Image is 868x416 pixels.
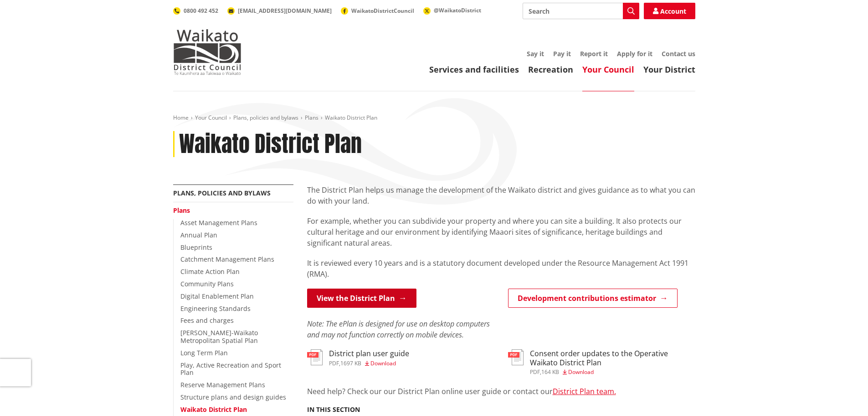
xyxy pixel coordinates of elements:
[307,258,695,279] p: It is reviewed every 10 years and is a statutory document developed under the Resource Management...
[508,349,695,374] a: Consent order updates to the Operative Waikato District Plan pdf,164 KB Download
[179,131,362,158] h1: Waikato District Plan
[307,184,695,206] p: The District Plan helps us manage the development of the Waikato district and gives guidance as t...
[180,393,286,401] a: Structure plans and design guides
[528,64,573,75] a: Recreation
[340,359,361,367] span: 1697 KB
[307,289,416,308] a: View the District Plan
[180,316,234,325] a: Fees and charges
[644,3,695,19] a: Account
[523,3,639,19] input: Search input
[180,218,257,227] a: Asset Management Plans
[307,386,695,397] p: Need help? Check our our District Plan online user guide or contact our
[173,189,271,197] a: Plans, policies and bylaws
[307,216,695,248] p: For example, whether you can subdivide your property and where you can site a building. It also p...
[195,114,227,121] a: Your Council
[180,328,258,345] a: [PERSON_NAME]-Waikato Metropolitan Spatial Plan
[370,359,396,367] span: Download
[180,348,228,357] a: Long Term Plan
[329,359,339,367] span: pdf
[180,361,281,377] a: Play, Active Recreation and Sport Plan
[530,368,540,376] span: pdf
[305,114,318,121] a: Plans
[530,369,695,375] div: ,
[617,49,652,58] a: Apply for it
[180,231,217,239] a: Annual Plan
[325,114,377,121] span: Waikato District Plan
[530,349,695,367] h3: Consent order updates to the Operative Waikato District Plan
[329,349,409,358] h3: District plan user guide
[643,64,695,75] a: Your District
[329,361,409,366] div: ,
[233,114,298,121] a: Plans, policies and bylaws
[180,405,247,414] a: Waikato District Plan
[173,206,190,215] a: Plans
[307,406,360,414] h5: In this section
[508,289,678,308] a: Development contributions estimator
[341,7,414,15] a: WaikatoDistrictCouncil
[173,7,218,15] a: 0800 492 452
[238,7,332,15] span: [EMAIL_ADDRESS][DOMAIN_NAME]
[180,255,274,263] a: Catchment Management Plans
[662,49,695,58] a: Contact us
[307,349,409,366] a: District plan user guide pdf,1697 KB Download
[508,349,524,365] img: document-pdf.svg
[180,292,254,300] a: Digital Enablement Plan
[173,114,189,121] a: Home
[307,349,323,365] img: document-pdf.svg
[580,49,608,58] a: Report it
[351,7,414,15] span: WaikatoDistrictCouncil
[553,386,616,396] a: District Plan team.
[568,368,594,376] span: Download
[180,267,240,276] a: Climate Action Plan
[227,7,332,15] a: [EMAIL_ADDRESS][DOMAIN_NAME]
[180,304,251,313] a: Engineering Standards
[173,29,241,75] img: Waikato District Council - Te Kaunihera aa Takiwaa o Waikato
[553,49,571,58] a: Pay it
[180,243,212,252] a: Blueprints
[180,380,265,389] a: Reserve Management Plans
[527,49,544,58] a: Say it
[541,368,559,376] span: 164 KB
[180,279,234,288] a: Community Plans
[307,319,490,340] em: Note: The ePlan is designed for use on desktop computers and may not function correctly on mobile...
[434,6,481,14] span: @WaikatoDistrict
[423,6,481,14] a: @WaikatoDistrict
[582,64,634,75] a: Your Council
[173,114,695,122] nav: breadcrumb
[429,64,519,75] a: Services and facilities
[184,7,218,15] span: 0800 492 452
